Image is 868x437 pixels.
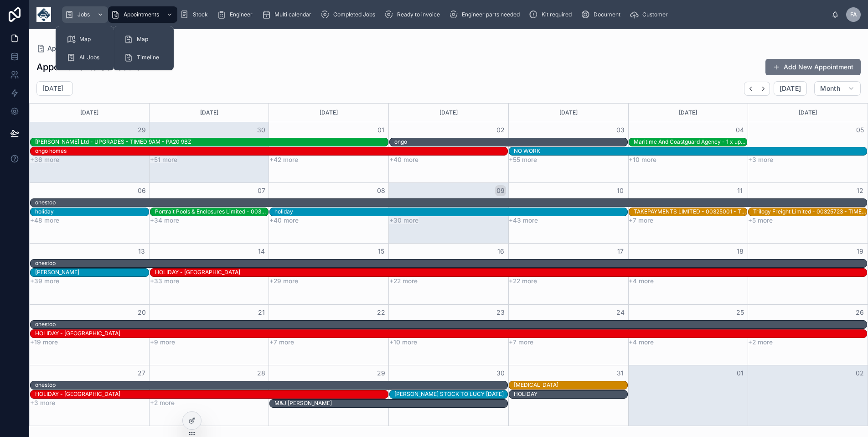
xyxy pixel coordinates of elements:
div: onestop [35,381,56,389]
span: [DATE] [780,84,801,93]
button: +40 more [269,217,299,224]
button: 26 [854,307,865,318]
a: Stock [177,6,214,23]
button: +29 more [269,277,298,285]
a: Engineer [214,6,259,23]
button: +48 more [30,217,59,224]
div: HOLIDAY - Charlotte [35,390,120,398]
button: +2 more [150,399,175,406]
a: Timeline [119,49,168,66]
div: ongo [394,138,407,146]
button: Back [744,82,757,96]
div: M&J Evans [274,399,332,407]
h1: Appointments Schedule [36,61,141,73]
span: Map [137,36,148,43]
button: 15 [376,246,387,257]
div: holiday [274,208,293,216]
button: 31 [615,368,626,379]
span: Customer [642,11,668,18]
div: Maritime And Coastguard Agency - 1 x upgrade - timed 8am - po3 5qq [634,138,747,146]
span: FA [850,11,857,18]
button: 10 [615,185,626,196]
span: Engineer parts needed [462,11,520,18]
span: All Jobs [79,54,99,61]
div: [DATE] [630,104,747,122]
div: onestop [35,381,56,389]
a: Completed Jobs [318,6,382,23]
button: +7 more [269,338,294,346]
button: +42 more [269,156,298,163]
button: 03 [615,125,626,135]
div: Portrait Pools & Enclosures Limited - 00325424 - TIMED 8AM - 1 X SVC - WA POSTCODE [155,208,269,215]
div: NO WORK [514,147,540,155]
div: TAKEPAYMENTS LIMITED - 00325001 - TIMED 8AM - 1x SVC - [GEOGRAPHIC_DATA] - BL26AP (CUSTOMER CAN O... [634,208,747,215]
span: Ready to invoice [397,11,440,18]
div: Month View [29,103,868,426]
a: Customer [627,6,674,23]
div: HOLIDAY - [GEOGRAPHIC_DATA] [35,390,120,398]
div: [DATE] [151,104,268,122]
button: 29 [136,125,147,135]
button: Add New Appointment [765,59,861,75]
div: [PERSON_NAME] Ltd - UPGRADES - TIMED 9AM - PA20 9BZ [35,138,191,146]
div: M&J [PERSON_NAME] [274,400,332,407]
button: 12 [854,185,865,196]
div: onestop [35,259,56,267]
button: 09 [495,185,506,196]
div: scrollable content [58,5,832,25]
div: [DATE] [390,104,507,122]
div: ongo homes [35,147,67,155]
div: holiday [274,208,293,215]
span: Engineer [230,11,253,18]
div: [DATE] [749,104,866,122]
button: 01 [734,368,745,379]
div: Trilogy Freight Limited - 00325723 - TIMED 8AM - 9 X SERVICE CALLS - MANCHESTER - M23 9NJ [753,208,867,216]
button: +39 more [30,277,59,285]
button: 08 [376,185,387,196]
button: +34 more [150,217,179,224]
button: 17 [615,246,626,257]
button: +10 more [389,338,417,346]
div: holiday [35,208,54,216]
div: [DATE] [270,104,387,122]
a: Appointments [36,44,90,53]
button: +4 more [629,338,654,346]
button: 06 [136,185,147,196]
a: All Jobs [61,49,108,66]
button: 04 [734,125,745,135]
div: onestop [35,199,56,206]
button: [DATE] [774,81,807,96]
button: 28 [256,368,267,379]
div: onestop [35,260,56,267]
a: Jobs [62,6,108,23]
span: Kit required [542,11,572,18]
span: Appointments [47,44,90,53]
button: 19 [854,246,865,257]
div: onestop [35,321,56,328]
button: +7 more [509,338,533,346]
div: TAKEPAYMENTS LIMITED - 00325001 - TIMED 8AM - 1x SVC - BOLTON - BL26AP (CUSTOMER CAN ONLY DO SATU... [634,208,747,216]
span: Map [79,36,91,43]
button: +2 more [748,338,773,346]
div: holiday [35,208,54,215]
div: ongo homes [35,147,67,155]
div: HOLIDAY [514,390,537,398]
div: HOLIDAY - [GEOGRAPHIC_DATA] [155,269,240,276]
button: +3 more [748,156,773,163]
div: KIER STOCK TO LUCY TOMORROW [394,390,504,398]
span: Stock [193,11,208,18]
button: 05 [854,125,865,135]
span: Multi calendar [274,11,311,18]
button: +3 more [30,399,55,406]
button: +4 more [629,277,654,285]
div: [DATE] [31,104,148,122]
a: Engineer parts needed [446,6,526,23]
button: +22 more [509,277,537,285]
button: 21 [256,307,267,318]
img: App logo [36,7,51,22]
span: Completed Jobs [333,11,375,18]
a: Multi calendar [259,6,318,23]
button: Next [757,82,770,96]
a: Document [578,6,627,23]
div: Maritime And Coastguard Agency - 1 x upgrade - timed 8am - po3 5qq [634,138,747,146]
